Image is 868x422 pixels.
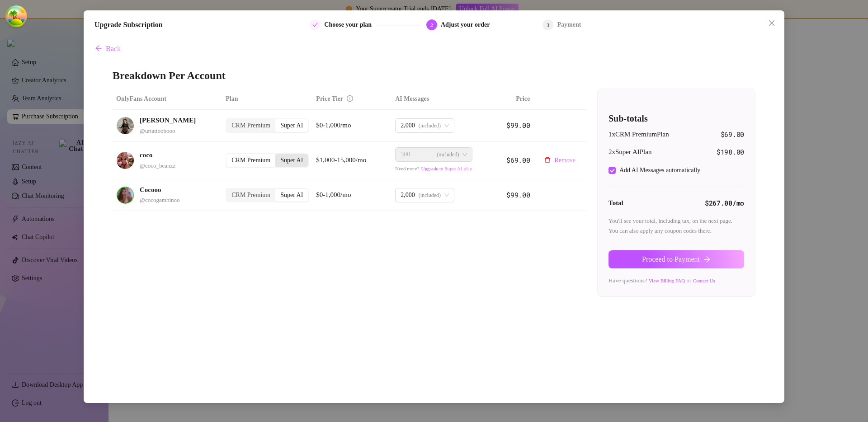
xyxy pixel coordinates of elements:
[226,119,275,132] div: CRM Premium
[95,45,102,52] span: arrow-left
[506,121,530,130] span: $99.00
[419,188,441,202] span: (included)
[609,147,651,158] span: 2 x Super AI Plan
[140,186,161,193] strong: Cocooo
[113,69,755,83] h3: Breakdown Per Account
[401,188,415,202] span: 2,000
[226,118,309,133] div: segmented control
[316,122,351,129] span: $0-1,000/mo
[506,190,530,199] span: $99.00
[226,188,309,202] div: segmented control
[705,198,744,207] strong: $267.00 /mo
[768,19,775,27] span: close
[117,187,134,204] img: avatar.jpg
[537,153,583,168] button: Remove
[226,153,309,168] div: segmented control
[401,119,415,132] span: 2,000
[275,119,308,132] div: Super AI
[544,157,551,163] span: delete
[117,152,134,169] img: avatar.jpg
[316,156,366,164] span: $1,000-15,000/mo
[392,89,490,110] th: AI Messages
[140,162,175,169] span: @ coco_beanzz
[430,22,433,28] span: 2
[140,127,175,134] span: @ urtattoobooo
[117,117,134,134] img: avatar.jpg
[113,89,222,110] th: OnlyFans Account
[717,147,744,158] span: $198.00
[140,151,152,159] strong: coco
[703,256,711,263] span: arrow-right
[226,189,275,202] div: CRM Premium
[649,278,685,283] a: View Billing FAQ
[547,22,549,28] span: 3
[420,165,472,172] button: Upgrade to Super AI plan
[490,89,534,110] th: Price
[94,40,121,58] button: Back
[554,157,576,164] span: Remove
[140,117,196,124] strong: [PERSON_NAME]
[609,277,715,284] span: Have questions? or
[609,129,669,140] span: 1 x CRM Premium Plan
[316,95,343,102] span: Price Tier
[94,19,163,30] h5: Upgrade Subscription
[609,112,744,125] h4: Sub-totals
[642,255,700,263] span: Proceed to Payment
[764,16,779,30] button: Close
[324,19,377,30] div: Choose your plan
[347,95,353,102] span: info-circle
[506,155,530,164] span: $69.00
[441,19,495,30] div: Adjust your order
[764,19,779,27] span: Close
[619,165,700,175] div: Add AI Messages automatically
[421,166,472,171] span: Upgrade to Super AI plan
[312,22,318,28] span: check
[222,89,312,110] th: Plan
[7,7,25,25] button: Open Tanstack query devtools
[437,148,459,161] span: (included)
[275,154,308,167] div: Super AI
[721,129,744,140] span: $69.00
[226,154,275,167] div: CRM Premium
[609,250,744,268] button: Proceed to Paymentarrow-right
[140,197,180,203] span: @ cocogambinoo
[316,191,351,198] span: $0-1,000/mo
[275,189,308,202] div: Super AI
[609,199,623,206] strong: Total
[419,119,441,132] span: (included)
[609,217,732,234] span: You'll see your total, including tax, on the next page. You can also apply any coupon codes there.
[557,19,581,30] div: Payment
[693,278,715,283] a: Contact Us
[395,166,472,171] span: Need more?
[401,148,410,161] span: 500
[106,45,121,53] span: Back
